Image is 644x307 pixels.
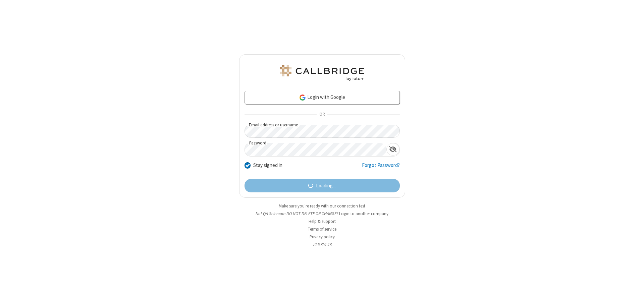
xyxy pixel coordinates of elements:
input: Email address or username [245,125,400,138]
li: Not QA Selenium DO NOT DELETE OR CHANGE? [239,210,405,217]
button: Loading... [245,179,400,192]
a: Privacy policy [310,234,335,240]
span: Loading... [316,182,336,190]
div: Show password [386,143,399,156]
label: Stay signed in [253,162,282,169]
a: Make sure you're ready with our connection test [279,203,365,209]
a: Forgot Password? [362,162,400,174]
a: Login with Google [245,91,400,104]
img: google-icon.png [299,94,306,101]
input: Password [245,143,386,156]
img: QA Selenium DO NOT DELETE OR CHANGE [278,65,366,81]
a: Help & support [309,219,336,224]
a: Terms of service [308,226,336,232]
button: Login to another company [339,210,388,217]
li: v2.6.351.13 [239,241,405,248]
span: OR [317,110,327,119]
